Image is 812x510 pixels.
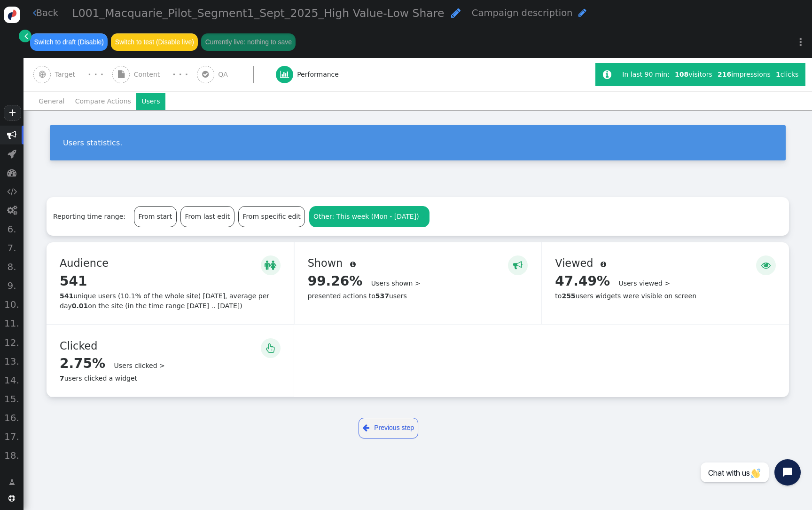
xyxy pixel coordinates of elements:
div: Reporting time range: [53,212,132,222]
span:  [33,8,36,17]
span:  [603,70,611,80]
button: Switch to test (Disable live) [111,33,198,50]
span: 541 [60,273,87,289]
a: Back [33,6,59,20]
b: 1 [776,71,781,78]
div: presented actions to users [308,291,528,301]
span:  [363,422,369,434]
span: impressions [718,71,771,78]
span: clicks [776,71,798,78]
a:  QA [197,58,276,91]
span:  [7,130,16,140]
span:  [202,71,209,78]
div: · · · [172,68,188,81]
div: Users statistics. [63,138,773,147]
b: 541 [60,292,73,300]
span:  [7,168,16,177]
span:  [265,258,270,272]
div: visitors [672,70,715,80]
a:  Target · · · [33,58,112,91]
span: Performance [297,70,343,80]
span:  [39,71,46,78]
span:  [350,261,356,268]
span:  [280,71,289,78]
span: Clicked [60,340,103,352]
span:  [118,71,125,78]
span:  [578,8,586,17]
b: 7 [60,375,64,382]
button: Currently live: nothing to save [201,33,296,50]
b: 216 [718,71,731,78]
a: Users shown > [371,279,421,287]
span:  [9,478,15,487]
span:  [266,341,275,355]
a: Users clicked > [114,362,165,369]
span: 2.75% [60,356,105,371]
div: to users widgets were visible on screen [555,291,776,301]
span:  [270,258,276,272]
a: + [4,105,21,121]
div: From specific edit [239,207,304,227]
li: General [33,93,70,110]
span: Audience [60,257,114,269]
b: 537 [375,292,389,300]
a: ⋮ [789,28,812,56]
a:  [2,474,22,491]
div: · · · [88,68,103,81]
div: From start [134,207,176,227]
b: 108 [675,71,688,78]
span:  [7,206,17,215]
b: 255 [562,292,575,300]
span:  [8,149,16,159]
span:  [421,213,425,220]
div: unique users (10.1% of the whole site) [DATE], average per day on the site (in the time range [DA... [60,291,281,311]
a:  Performance [276,58,360,91]
a: Users viewed > [618,279,670,287]
a:  Content · · · [112,58,197,91]
button: Switch to draft (Disable) [30,33,108,50]
span:  [7,187,17,196]
span: QA [218,70,232,80]
span:  [513,258,523,272]
b: 0.01 [72,302,88,310]
span: Other: This week (Mon - [DATE]) [313,213,419,220]
span: 99.26% [308,273,363,289]
span: Shown [308,257,348,269]
span: Viewed [555,257,598,269]
div: In last 90 min: [622,70,672,80]
div: users clicked a widget [60,374,281,383]
img: logo-icon.svg [4,7,20,23]
a:  [19,30,31,42]
a: Previous step [359,418,419,438]
span:  [451,8,461,18]
span: Content [134,70,164,80]
span: 47.49% [555,273,610,289]
li: Users [136,93,165,110]
li: Compare Actions [70,93,136,110]
span: Campaign description [472,8,573,18]
span:  [601,261,606,268]
span:  [24,31,28,41]
span:  [761,258,771,272]
span:  [8,495,15,502]
span: Target [55,70,79,80]
span: L001_Macquarie_Pilot_Segment1_Sept_2025_High Value-Low Share [72,7,445,20]
div: From last edit [181,207,234,227]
